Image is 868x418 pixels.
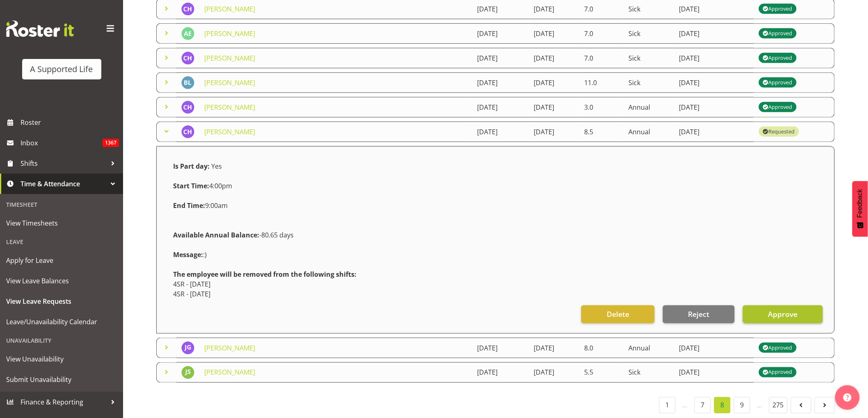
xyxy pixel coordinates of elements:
[173,289,210,298] span: 4SR - [DATE]
[580,48,624,68] td: 7.0
[2,349,121,369] a: View Unavailability
[2,213,121,233] a: View Timesheets
[181,125,194,138] img: cathleen-hyde-harris5835.jpg
[580,23,624,44] td: 7.0
[580,362,624,383] td: 5.5
[763,29,793,38] div: Approved
[624,23,674,44] td: Sick
[6,373,117,386] span: Submit Unavailability
[204,368,255,377] a: [PERSON_NAME]
[6,20,74,37] img: Rosterit website logo
[472,338,529,358] td: [DATE]
[173,270,356,279] strong: The employee will be removed from the following shifts:
[743,305,823,323] button: Approve
[6,217,117,229] span: View Timesheets
[763,127,795,137] div: Requested
[674,72,754,93] td: [DATE]
[173,230,259,240] strong: Available Annual Balance:
[472,48,529,68] td: [DATE]
[168,245,823,264] div: :)
[2,233,121,250] div: Leave
[181,27,194,40] img: alex-espinoza5826.jpg
[529,338,579,358] td: [DATE]
[694,397,711,413] a: 7
[472,122,529,142] td: [DATE]
[674,362,754,383] td: [DATE]
[181,76,194,89] img: bronwyn-lucas5845.jpg
[173,181,209,190] strong: Start Time:
[659,397,676,413] a: 1
[472,362,529,383] td: [DATE]
[173,181,232,190] span: 4:00pm
[768,309,797,319] span: Approve
[2,369,121,390] a: Submit Unavailability
[168,225,823,245] div: -80.65 days
[674,48,754,68] td: [DATE]
[21,116,119,129] span: Roster
[843,393,852,402] img: help-xxl-2.png
[529,72,579,93] td: [DATE]
[580,97,624,117] td: 3.0
[6,316,117,328] span: Leave/Unavailability Calendar
[2,250,121,271] a: Apply for Leave
[529,362,579,383] td: [DATE]
[624,48,674,68] td: Sick
[181,52,194,65] img: cathleen-hyde-harris5835.jpg
[472,97,529,117] td: [DATE]
[624,122,674,142] td: Annual
[734,397,750,413] a: 9
[529,48,579,68] td: [DATE]
[763,343,793,353] div: Approved
[763,102,793,112] div: Approved
[2,332,121,349] div: Unavailability
[624,97,674,117] td: Annual
[204,343,255,352] a: [PERSON_NAME]
[852,181,868,237] button: Feedback - Show survey
[6,353,117,365] span: View Unavailability
[2,312,121,332] a: Leave/Unavailability Calendar
[763,53,793,63] div: Approved
[21,396,107,408] span: Finance & Reporting
[204,103,255,112] a: [PERSON_NAME]
[173,162,210,171] strong: Is Part day:
[6,295,117,307] span: View Leave Requests
[624,338,674,358] td: Annual
[204,29,255,38] a: [PERSON_NAME]
[580,122,624,142] td: 8.5
[580,72,624,93] td: 11.0
[103,139,119,147] span: 1367
[2,271,121,291] a: View Leave Balances
[204,127,255,136] a: [PERSON_NAME]
[763,368,793,377] div: Approved
[763,78,793,88] div: Approved
[2,291,121,312] a: View Leave Requests
[6,275,117,287] span: View Leave Balances
[181,341,194,355] img: jackie-green5830.jpg
[674,97,754,117] td: [DATE]
[173,250,203,259] strong: Message:
[173,201,205,210] strong: End Time:
[6,254,117,267] span: Apply for Leave
[472,23,529,44] td: [DATE]
[21,178,107,190] span: Time & Attendance
[688,309,709,319] span: Reject
[204,5,255,14] a: [PERSON_NAME]
[472,72,529,93] td: [DATE]
[580,338,624,358] td: 8.0
[674,23,754,44] td: [DATE]
[173,280,210,289] span: 4SR - [DATE]
[21,137,103,149] span: Inbox
[529,122,579,142] td: [DATE]
[173,201,228,210] span: 9:00am
[21,157,107,169] span: Shifts
[674,338,754,358] td: [DATE]
[181,366,194,379] img: jayden-su11488.jpg
[857,189,864,218] span: Feedback
[769,397,788,413] a: 275
[204,78,255,87] a: [PERSON_NAME]
[663,305,735,323] button: Reject
[529,97,579,117] td: [DATE]
[529,23,579,44] td: [DATE]
[624,72,674,93] td: Sick
[624,362,674,383] td: Sick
